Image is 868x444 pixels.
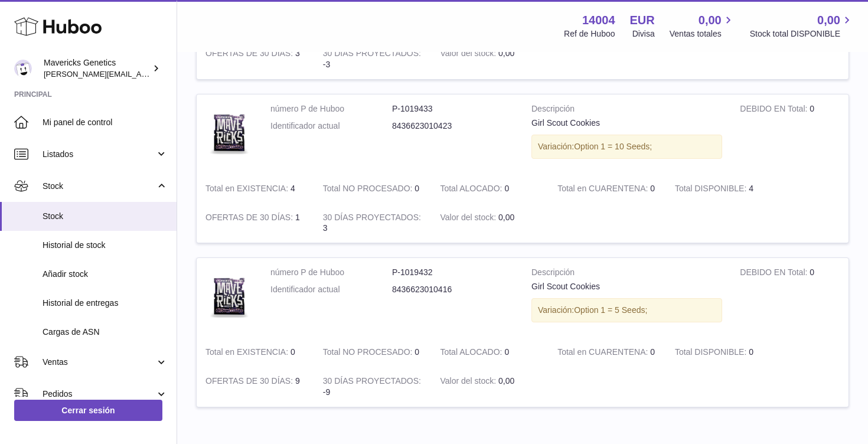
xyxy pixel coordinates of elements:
[314,39,432,79] td: -3
[205,267,253,326] img: product image
[14,60,32,77] img: pablo@mavericksgenetics.com
[205,48,295,61] strong: OFERTAS DE 30 DÍAS
[43,240,168,251] span: Historial de stock
[731,258,849,338] td: 0
[564,28,615,40] div: Ref de Huboo
[197,174,314,203] td: 4
[197,338,314,367] td: 0
[440,213,498,225] strong: Valor del stock
[314,203,432,243] td: 3
[43,181,155,192] span: Stock
[270,120,392,132] dt: Identificador actual
[731,94,849,174] td: 0
[270,103,392,115] dt: número P de Huboo
[650,184,655,193] span: 0
[531,281,722,292] div: Girl Scout Cookies
[531,267,722,281] strong: Descripción
[699,12,722,28] span: 0,00
[205,213,295,225] strong: OFERTAS DE 30 DÍAS
[323,48,421,61] strong: 30 DÍAS PROYECTADOS
[323,376,421,389] strong: 30 DÍAS PROYECTADOS
[632,28,655,40] div: Divisa
[314,338,432,367] td: 0
[43,149,155,160] span: Listados
[498,48,514,58] span: 0,00
[557,184,650,196] strong: Total en CUARENTENA
[205,376,295,389] strong: OFERTAS DE 30 DÍAS
[675,347,749,360] strong: Total DISPONIBLE
[666,174,784,203] td: 4
[44,57,150,80] div: Mavericks Genetics
[43,357,155,368] span: Ventas
[323,213,421,225] strong: 30 DÍAS PROYECTADOS
[197,367,314,407] td: 9
[270,284,392,295] dt: Identificador actual
[750,28,854,40] span: Stock total DISPONIBLE
[531,117,722,129] div: Girl Scout Cookies
[43,389,155,400] span: Pedidos
[440,48,498,61] strong: Valor del stock
[670,12,735,40] a: 0,00 Ventas totales
[675,184,749,196] strong: Total DISPONIBLE
[323,184,415,196] strong: Total NO PROCESADO
[43,298,168,309] span: Historial de entregas
[574,142,652,151] span: Option 1 = 10 Seeds;
[431,174,549,203] td: 0
[498,376,514,386] span: 0,00
[574,305,647,315] span: Option 1 = 5 Seeds;
[670,28,735,40] span: Ventas totales
[440,184,504,196] strong: Total ALOCADO
[750,12,854,40] a: 0,00 Stock total DISPONIBLE
[392,103,514,115] dd: P-1019433
[531,298,722,322] div: Variación:
[531,135,722,159] div: Variación:
[43,117,168,128] span: Mi panel de control
[197,203,314,243] td: 1
[557,347,650,360] strong: Total en CUARENTENA
[531,103,722,117] strong: Descripción
[392,120,514,132] dd: 8436623010423
[323,347,415,360] strong: Total NO PROCESADO
[205,103,253,162] img: product image
[431,338,549,367] td: 0
[205,184,291,196] strong: Total en EXISTENCIA
[630,12,655,28] strong: EUR
[440,347,504,360] strong: Total ALOCADO
[314,367,432,407] td: -9
[740,104,810,116] strong: DEBIDO EN Total
[650,347,655,357] span: 0
[43,269,168,280] span: Añadir stock
[43,327,168,338] span: Cargas de ASN
[666,338,784,367] td: 0
[817,12,840,28] span: 0,00
[14,400,162,421] a: Cerrar sesión
[440,376,498,389] strong: Valor del stock
[498,213,514,222] span: 0,00
[314,174,432,203] td: 0
[740,267,810,280] strong: DEBIDO EN Total
[44,69,237,79] span: [PERSON_NAME][EMAIL_ADDRESS][DOMAIN_NAME]
[197,39,314,79] td: 3
[392,267,514,278] dd: P-1019432
[582,12,615,28] strong: 14004
[270,267,392,278] dt: número P de Huboo
[392,284,514,295] dd: 8436623010416
[205,347,291,360] strong: Total en EXISTENCIA
[43,211,168,222] span: Stock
